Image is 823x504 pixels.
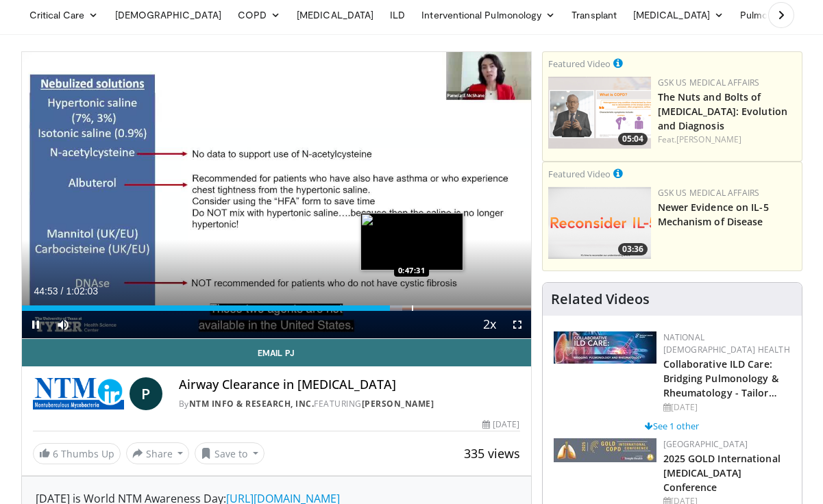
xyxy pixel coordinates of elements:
a: Transplant [563,1,625,29]
img: NTM Info & Research, Inc. [33,377,124,410]
a: National [DEMOGRAPHIC_DATA] Health [663,331,790,355]
a: 03:36 [548,187,651,259]
a: GSK US Medical Affairs [658,187,760,199]
a: [MEDICAL_DATA] [288,1,382,29]
a: GSK US Medical Affairs [658,77,760,88]
small: Featured Video [548,168,611,180]
a: [DEMOGRAPHIC_DATA] [107,1,230,29]
a: 6 Thumbs Up [33,443,121,464]
span: 6 [53,447,58,460]
button: Playback Rate [476,311,504,338]
div: [DATE] [663,401,791,414]
a: Interventional Pulmonology [413,1,563,29]
button: Share [126,442,190,464]
button: Fullscreen [504,311,531,338]
small: Featured Video [548,58,611,70]
a: [GEOGRAPHIC_DATA] [663,438,748,450]
img: 29f03053-4637-48fc-b8d3-cde88653f0ec.jpeg.150x105_q85_autocrop_double_scale_upscale_version-0.2.jpg [554,438,656,462]
a: Email Pj [22,339,531,366]
video-js: Video Player [22,52,531,339]
a: 05:04 [548,77,651,149]
span: 03:36 [618,243,648,255]
a: See 1 other [645,420,699,432]
span: 44:53 [34,286,58,297]
h4: Related Videos [551,291,650,307]
a: P [130,377,162,410]
img: ee063798-7fd0-40de-9666-e00bc66c7c22.png.150x105_q85_crop-smart_upscale.png [548,77,651,149]
div: By FEATURING [179,398,520,410]
a: Critical Care [21,1,107,29]
a: NTM Info & Research, Inc. [189,398,315,409]
h4: Airway Clearance in [MEDICAL_DATA] [179,377,520,392]
span: 335 views [464,445,520,462]
a: [MEDICAL_DATA] [625,1,732,29]
button: Mute [49,311,77,338]
img: 22a72208-b756-4705-9879-4c71ce997e2a.png.150x105_q85_crop-smart_upscale.png [548,187,651,259]
button: Pause [22,311,49,338]
span: 1:02:03 [66,286,98,297]
img: image.jpeg [360,213,463,270]
a: Newer Evidence on IL-5 Mechanism of Disease [658,201,769,228]
a: The Nuts and Bolts of [MEDICAL_DATA]: Evolution and Diagnosis [658,90,788,132]
a: Collaborative ILD Care: Bridging Pulmonology & Rheumatology - Tailor… [663,357,778,399]
a: [PERSON_NAME] [362,398,434,409]
button: Save to [195,442,265,464]
a: COPD [230,1,288,29]
span: 05:04 [618,133,648,145]
span: / [61,286,64,297]
div: Feat. [658,134,796,146]
a: ILD [382,1,413,29]
div: [DATE] [482,418,519,431]
a: 2025 GOLD International [MEDICAL_DATA] Conference [663,452,781,494]
img: 7e341e47-e122-4d5e-9c74-d0a8aaff5d49.jpg.150x105_q85_autocrop_double_scale_upscale_version-0.2.jpg [554,331,656,364]
div: Progress Bar [22,305,531,311]
a: [PERSON_NAME] [676,134,741,145]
